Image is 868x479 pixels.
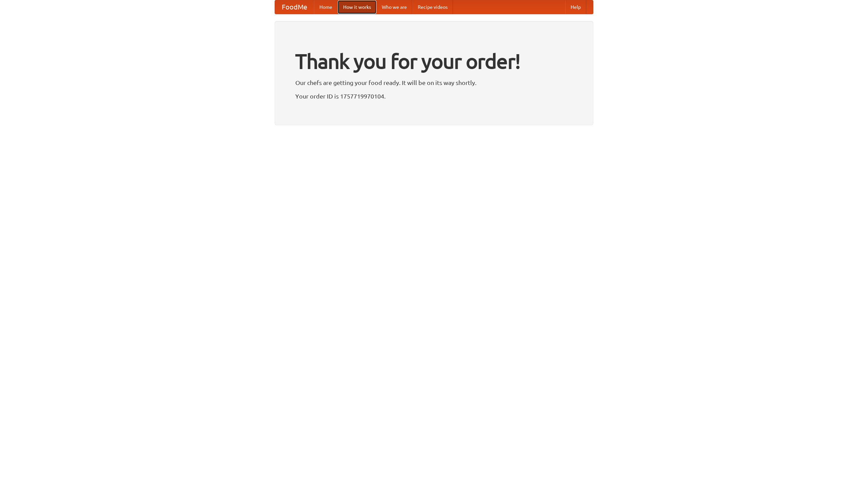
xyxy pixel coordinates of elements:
[412,0,453,14] a: Recipe videos
[376,0,412,14] a: Who we are
[275,0,314,14] a: FoodMe
[295,78,573,88] p: Our chefs are getting your food ready. It will be on its way shortly.
[295,91,573,101] p: Your order ID is 1757719970104.
[338,0,376,14] a: How it works
[314,0,338,14] a: Home
[295,45,573,78] h1: Thank you for your order!
[565,0,586,14] a: Help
